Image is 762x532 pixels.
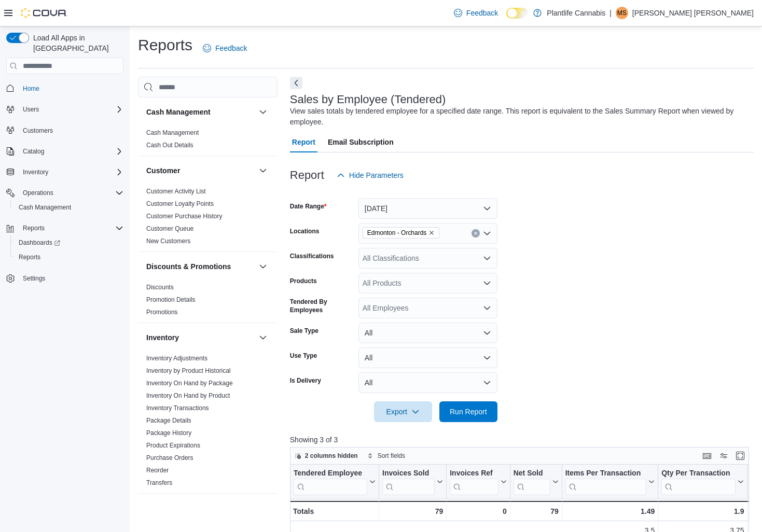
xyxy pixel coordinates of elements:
[257,106,269,118] button: Cash Management
[257,260,269,273] button: Discounts & Promotions
[257,331,269,344] button: Inventory
[293,505,376,517] div: Totals
[10,250,128,264] button: Reports
[450,469,498,495] div: Invoices Ref
[146,283,174,291] span: Discounts
[146,225,193,233] span: Customer Queue
[215,43,247,53] span: Feedback
[146,332,255,343] button: Inventory
[290,450,362,462] button: 2 columns hidden
[609,7,612,19] p: |
[23,85,39,93] span: Home
[483,279,491,287] button: Open list of options
[547,7,605,19] p: Plantlife Cannabis
[19,124,57,137] a: Customers
[146,355,207,362] a: Inventory Adjustments
[15,251,123,263] span: Reports
[332,165,408,186] button: Hide Parameters
[146,296,196,303] a: Promotion Details
[146,308,178,316] span: Promotions
[19,272,123,285] span: Settings
[138,185,278,251] div: Customer
[513,505,558,517] div: 79
[450,407,487,417] span: Run Report
[138,35,192,55] h1: Reports
[146,379,233,387] span: Inventory On Hand by Package
[483,304,491,312] button: Open list of options
[483,254,491,262] button: Open list of options
[2,271,128,286] button: Settings
[146,129,199,136] a: Cash Management
[146,392,230,399] a: Inventory On Hand by Product
[513,469,550,479] div: Net Sold
[257,164,269,177] button: Customer
[146,296,196,304] span: Promotion Details
[146,225,193,232] a: Customer Queue
[616,7,628,19] div: Melissa Sue Smith
[19,222,49,234] button: Reports
[565,469,655,495] button: Items Per Transaction
[617,7,627,19] span: MS
[19,124,123,137] span: Customers
[146,200,214,207] a: Customer Loyalty Points
[382,505,443,517] div: 79
[2,186,128,200] button: Operations
[146,213,223,220] a: Customer Purchase History
[19,103,123,116] span: Users
[290,352,317,360] label: Use Type
[290,169,324,181] h3: Report
[358,347,497,368] button: All
[661,505,744,517] div: 1.9
[15,251,45,263] a: Reports
[2,102,128,117] button: Users
[290,327,318,335] label: Sale Type
[146,237,190,245] a: New Customers
[19,239,60,247] span: Dashboards
[146,404,209,412] a: Inventory Transactions
[382,469,435,495] div: Invoices Sold
[146,454,193,461] a: Purchase Orders
[290,202,327,211] label: Date Range
[6,76,123,313] nav: Complex example
[661,469,736,495] div: Qty Per Transaction
[290,277,317,285] label: Products
[146,261,231,272] h3: Discounts & Promotions
[19,187,58,199] button: Operations
[146,404,209,412] span: Inventory Transactions
[21,8,67,18] img: Cova
[138,352,278,493] div: Inventory
[358,198,497,219] button: [DATE]
[358,372,497,393] button: All
[29,33,123,53] span: Load All Apps in [GEOGRAPHIC_DATA]
[15,236,64,249] a: Dashboards
[292,132,315,152] span: Report
[363,227,440,239] span: Edmonton - Orchards
[632,7,754,19] p: [PERSON_NAME] [PERSON_NAME]
[146,165,180,176] h3: Customer
[146,284,174,291] a: Discounts
[734,450,746,462] button: Enter fullscreen
[305,452,358,460] span: 2 columns hidden
[23,105,39,114] span: Users
[138,281,278,323] div: Discounts & Promotions
[290,435,754,445] p: Showing 3 of 3
[701,450,713,462] button: Keyboard shortcuts
[146,479,172,487] span: Transfers
[2,123,128,138] button: Customers
[565,469,646,495] div: Items Per Transaction
[2,144,128,159] button: Catalog
[290,227,320,235] label: Locations
[290,252,334,260] label: Classifications
[19,187,123,199] span: Operations
[23,274,45,283] span: Settings
[19,203,71,212] span: Cash Management
[506,8,528,19] input: Dark Mode
[450,505,506,517] div: 0
[19,82,44,95] a: Home
[19,253,40,261] span: Reports
[294,469,367,495] div: Tendered Employee
[450,469,498,479] div: Invoices Ref
[328,132,394,152] span: Email Subscription
[146,107,211,117] h3: Cash Management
